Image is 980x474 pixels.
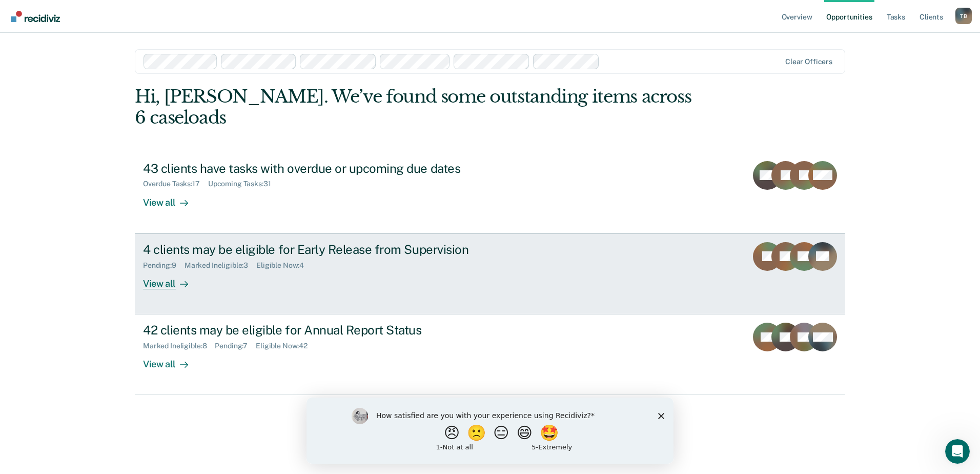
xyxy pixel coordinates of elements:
div: Marked Ineligible : 3 [185,261,256,270]
div: 42 clients may be eligible for Annual Report Status [143,323,503,338]
a: 42 clients may be eligible for Annual Report StatusMarked Ineligible:8Pending:7Eligible Now:42Vie... [135,314,845,395]
iframe: Intercom live chat [945,439,970,464]
div: Pending : 7 [215,342,256,350]
div: View all [143,269,200,289]
div: View all [143,350,200,370]
div: 43 clients have tasks with overdue or upcoming due dates [143,161,503,176]
div: View all [143,188,200,208]
div: Clear officers [785,57,832,66]
iframe: Survey by Kim from Recidiviz [307,398,673,464]
div: Hi, [PERSON_NAME]. We’ve found some outstanding items across 6 caseloads [135,86,703,128]
div: 4 clients may be eligible for Early Release from Supervision [143,242,503,257]
div: Eligible Now : 4 [256,261,312,270]
a: 4 clients may be eligible for Early Release from SupervisionPending:9Marked Ineligible:3Eligible ... [135,233,845,314]
img: Recidiviz [11,11,60,22]
div: T B [955,8,972,24]
a: 43 clients have tasks with overdue or upcoming due datesOverdue Tasks:17Upcoming Tasks:31View all [135,153,845,233]
div: Eligible Now : 42 [256,342,316,350]
div: Pending : 9 [143,261,185,270]
div: Upcoming Tasks : 31 [208,180,279,188]
div: Marked Ineligible : 8 [143,342,215,350]
div: Overdue Tasks : 17 [143,180,208,188]
button: Profile dropdown button [955,8,972,24]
